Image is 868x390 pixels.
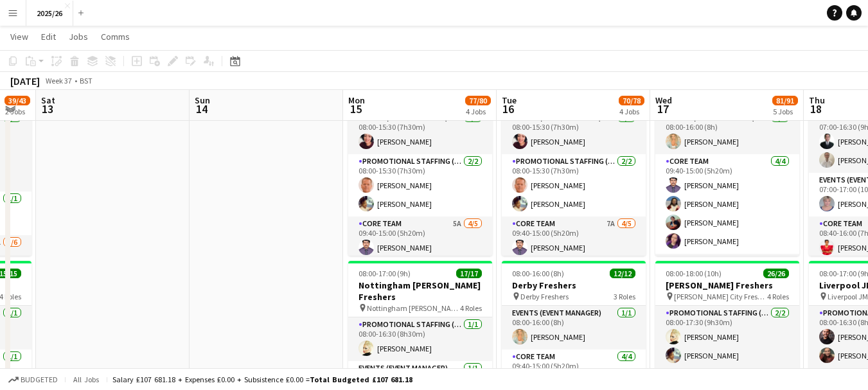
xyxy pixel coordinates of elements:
[41,31,56,42] span: Edit
[310,375,412,384] span: Total Budgeted £107 681.18
[69,31,88,42] span: Jobs
[10,31,28,42] span: View
[5,28,33,45] a: View
[10,75,40,87] div: [DATE]
[42,76,75,85] span: Week 37
[96,28,135,45] a: Comms
[6,373,60,387] button: Budgeted
[80,76,93,85] div: BST
[101,31,130,42] span: Comms
[21,375,58,384] span: Budgeted
[112,375,412,384] div: Salary £107 681.18 + Expenses £0.00 + Subsistence £0.00 =
[26,1,73,26] button: 2025/26
[64,28,93,45] a: Jobs
[36,28,61,45] a: Edit
[71,375,102,384] span: All jobs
